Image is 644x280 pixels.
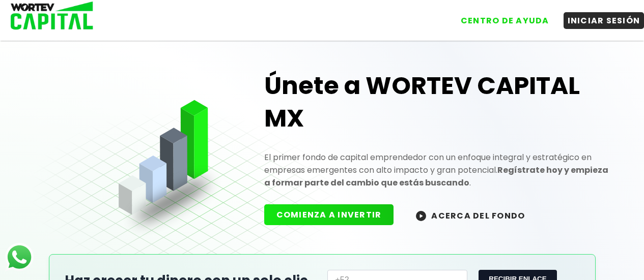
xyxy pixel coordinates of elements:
[404,204,537,226] button: ACERCA DEL FONDO
[446,5,553,29] a: CENTRO DE AYUDA
[264,204,394,225] button: COMIENZA A INVERTIR
[416,211,426,221] img: wortev-capital-acerca-del-fondo
[457,12,553,29] button: CENTRO DE AYUDA
[264,164,608,189] strong: Regístrate hoy y empieza a formar parte del cambio que estás buscando
[264,151,612,189] p: El primer fondo de capital emprendedor con un enfoque integral y estratégico en empresas emergent...
[264,70,612,135] h1: Únete a WORTEV CAPITAL MX
[264,209,404,221] a: COMIENZA A INVERTIR
[5,243,34,271] img: logos_whatsapp-icon.242b2217.svg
